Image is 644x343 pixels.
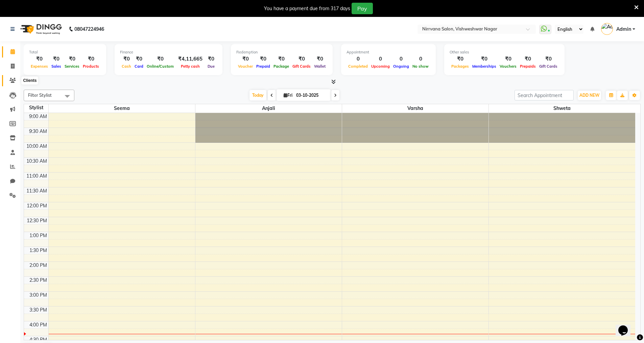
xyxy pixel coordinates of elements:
[255,64,272,69] span: Prepaid
[29,49,101,55] div: Total
[236,64,255,69] span: Voucher
[369,64,391,69] span: Upcoming
[25,143,48,150] div: 10:00 AM
[369,55,391,63] div: 0
[616,316,637,336] iframe: chat widget
[578,91,601,100] button: ADD NEW
[28,292,48,299] div: 3:00 PM
[391,64,411,69] span: Ongoing
[28,113,48,120] div: 9:00 AM
[120,64,133,69] span: Cash
[175,55,205,63] div: ₹4,11,665
[255,55,272,63] div: ₹0
[50,55,63,63] div: ₹0
[291,55,312,63] div: ₹0
[63,64,81,69] span: Services
[471,55,498,63] div: ₹0
[25,217,48,224] div: 12:30 PM
[25,173,48,180] div: 11:00 AM
[291,64,312,69] span: Gift Cards
[579,93,599,98] span: ADD NEW
[206,64,216,69] span: Due
[145,64,175,69] span: Online/Custom
[29,55,50,63] div: ₹0
[17,20,64,39] img: logo
[518,64,538,69] span: Prepaids
[25,187,48,195] div: 11:30 AM
[450,64,471,69] span: Packages
[49,104,195,113] span: Seema
[21,76,38,85] div: Clients
[24,104,48,111] div: Stylist
[538,55,559,63] div: ₹0
[312,64,327,69] span: Wallet
[312,55,327,63] div: ₹0
[28,247,48,254] div: 1:30 PM
[450,49,559,55] div: Other sales
[347,64,369,69] span: Completed
[120,49,217,55] div: Finance
[28,92,52,98] span: Filter Stylist
[391,55,411,63] div: 0
[28,321,48,328] div: 4:00 PM
[264,5,350,12] div: You have a payment due from 317 days
[25,202,48,209] div: 12:00 PM
[347,55,369,63] div: 0
[538,64,559,69] span: Gift Cards
[616,26,631,33] span: Admin
[28,277,48,284] div: 2:30 PM
[28,232,48,239] div: 1:00 PM
[63,55,81,63] div: ₹0
[498,55,518,63] div: ₹0
[498,64,518,69] span: Vouchers
[450,55,471,63] div: ₹0
[236,55,255,63] div: ₹0
[145,55,175,63] div: ₹0
[515,90,574,100] input: Search Appointment
[352,3,373,14] button: Pay
[28,306,48,314] div: 3:30 PM
[489,104,636,113] span: Shweta
[28,262,48,269] div: 2:00 PM
[411,55,430,63] div: 0
[133,55,145,63] div: ₹0
[50,64,63,69] span: Sales
[81,55,101,63] div: ₹0
[25,158,48,165] div: 10:30 AM
[272,55,291,63] div: ₹0
[342,104,488,113] span: Varsha
[179,64,201,69] span: Petty cash
[133,64,145,69] span: Card
[74,20,104,39] b: 08047224946
[518,55,538,63] div: ₹0
[249,90,266,100] span: Today
[282,93,294,98] span: Fri
[29,64,50,69] span: Expenses
[205,55,217,63] div: ₹0
[294,90,328,100] input: 2025-10-03
[120,55,133,63] div: ₹0
[81,64,101,69] span: Products
[347,49,430,55] div: Appointment
[471,64,498,69] span: Memberships
[411,64,430,69] span: No show
[601,23,613,35] img: Admin
[272,64,291,69] span: Package
[195,104,342,113] span: Anjali
[28,128,48,135] div: 9:30 AM
[236,49,327,55] div: Redemption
